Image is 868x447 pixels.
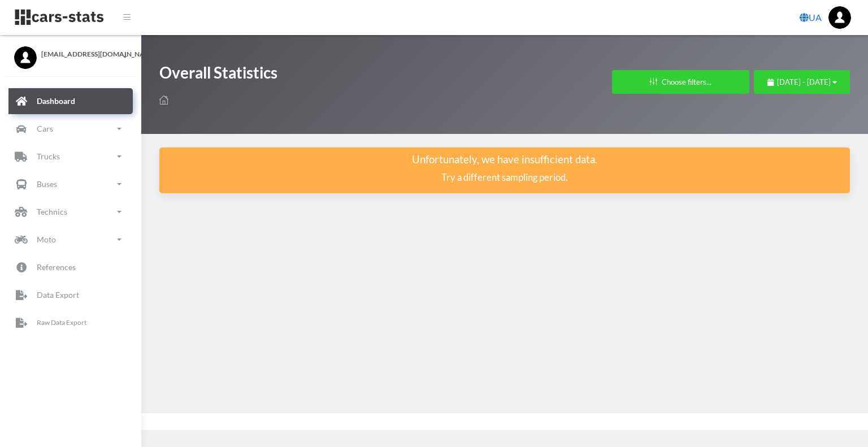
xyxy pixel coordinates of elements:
p: Data Export [37,288,79,302]
a: Cars [8,116,133,142]
h1: Overall Statistics [159,62,277,89]
p: Trucks [37,149,60,163]
p: Moto [37,232,56,246]
a: Technics [8,199,133,225]
a: Buses [8,171,133,197]
a: Raw Data Export [8,310,133,336]
a: Trucks [8,144,133,170]
a: Dashboard [8,88,133,114]
img: navbar brand [14,8,105,26]
p: Buses [37,177,57,191]
a: References [8,254,133,280]
span: [EMAIL_ADDRESS][DOMAIN_NAME] [41,49,127,59]
button: Choose filters... [612,70,749,94]
button: [DATE] - [DATE] [754,70,850,94]
a: Moto [8,227,133,253]
h4: Try a different sampling period. [171,171,839,184]
p: Raw Data Export [37,316,86,329]
p: Technics [37,205,67,219]
p: References [37,260,76,274]
a: [EMAIL_ADDRESS][DOMAIN_NAME] [14,46,127,59]
img: ... [828,6,851,29]
span: [DATE] - [DATE] [777,77,831,86]
p: Cars [37,121,53,136]
p: Dashboard [37,94,75,108]
h3: Unfortunately, we have insufficient data. [171,152,839,167]
a: UA [795,6,826,29]
a: Data Export [8,282,133,308]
